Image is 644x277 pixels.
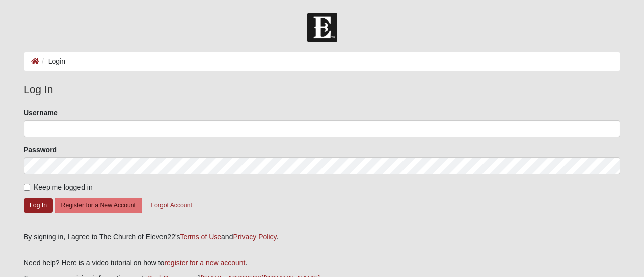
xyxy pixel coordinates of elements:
[307,13,337,42] img: Church of Eleven22 Logo
[24,108,58,118] label: Username
[24,258,620,268] p: Need help? Here is a video tutorial on how to .
[34,183,93,191] span: Keep me logged in
[164,259,245,267] a: register for a new account
[24,145,57,155] label: Password
[233,233,276,241] a: Privacy Policy
[55,198,142,213] button: Register for a New Account
[24,232,620,242] div: By signing in, I agree to The Church of Eleven22's and .
[24,184,30,191] input: Keep me logged in
[144,198,199,213] button: Forgot Account
[180,233,221,241] a: Terms of Use
[39,56,65,67] li: Login
[24,198,53,213] button: Log In
[24,81,620,98] legend: Log In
